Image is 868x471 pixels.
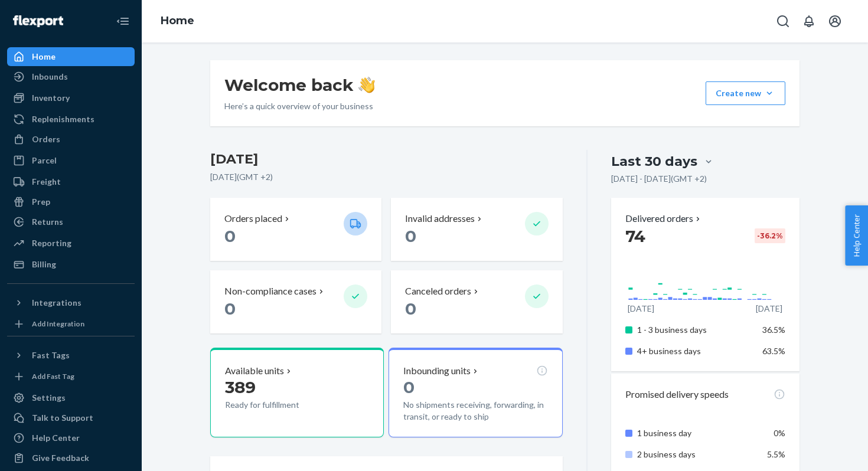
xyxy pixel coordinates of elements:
[32,155,57,166] div: Parcel
[7,172,135,191] a: Freight
[32,349,70,361] div: Fast Tags
[7,151,135,170] a: Parcel
[762,325,785,335] span: 36.5%
[637,427,753,439] p: 1 business day
[797,9,821,33] button: Open notifications
[625,226,645,246] span: 74
[32,319,84,329] div: Add Integration
[7,429,135,447] a: Help Center
[7,47,135,66] a: Home
[391,198,562,261] button: Invalid addresses 0
[7,234,135,253] a: Reporting
[32,237,71,249] div: Reporting
[7,89,135,107] a: Inventory
[403,399,547,423] p: No shipments receiving, forwarding, in transit, or ready to ship
[32,432,80,444] div: Help Center
[7,317,135,331] a: Add Integration
[32,297,81,309] div: Integrations
[755,228,785,243] div: -36.2 %
[637,324,753,336] p: 1 - 3 business days
[358,77,375,93] img: hand-wave emoji
[32,133,60,145] div: Orders
[611,152,697,171] div: Last 30 days
[32,113,94,125] div: Replenishments
[611,173,707,185] p: [DATE] - [DATE] ( GMT +2 )
[405,284,471,298] p: Canceled orders
[637,345,753,357] p: 4+ business days
[7,255,135,274] a: Billing
[224,212,282,225] p: Orders placed
[625,212,703,225] button: Delivered orders
[774,428,785,438] span: 0%
[111,9,135,33] button: Close Navigation
[224,226,236,246] span: 0
[225,364,284,378] p: Available units
[7,192,135,211] a: Prep
[405,212,475,225] p: Invalid addresses
[7,369,135,384] a: Add Fast Tag
[625,388,729,401] p: Promised delivery speeds
[7,130,135,149] a: Orders
[7,293,135,312] button: Integrations
[767,449,785,459] span: 5.5%
[210,150,563,169] h3: [DATE]
[151,4,204,38] ol: breadcrumbs
[224,74,375,96] h1: Welcome back
[32,92,70,104] div: Inventory
[224,299,236,319] span: 0
[210,270,381,333] button: Non-compliance cases 0
[32,392,66,404] div: Settings
[403,364,471,378] p: Inbounding units
[391,270,562,333] button: Canceled orders 0
[389,348,562,437] button: Inbounding units0No shipments receiving, forwarding, in transit, or ready to ship
[32,71,68,83] div: Inbounds
[210,348,384,437] button: Available units389Ready for fulfillment
[771,9,795,33] button: Open Search Box
[32,412,93,424] div: Talk to Support
[706,81,785,105] button: Create new
[32,216,63,228] div: Returns
[637,449,753,460] p: 2 business days
[32,259,56,270] div: Billing
[756,303,782,315] p: [DATE]
[161,14,194,27] a: Home
[405,226,416,246] span: 0
[7,346,135,365] button: Fast Tags
[823,9,847,33] button: Open account menu
[762,346,785,356] span: 63.5%
[7,449,135,467] button: Give Feedback
[403,377,415,397] span: 0
[628,303,654,315] p: [DATE]
[224,100,375,112] p: Here’s a quick overview of your business
[7,110,135,129] a: Replenishments
[210,198,381,261] button: Orders placed 0
[224,284,316,298] p: Non-compliance cases
[210,171,563,183] p: [DATE] ( GMT +2 )
[32,51,56,63] div: Home
[405,299,416,319] span: 0
[13,15,63,27] img: Flexport logo
[32,371,74,381] div: Add Fast Tag
[225,377,256,397] span: 389
[32,196,50,208] div: Prep
[845,205,868,266] button: Help Center
[225,399,334,411] p: Ready for fulfillment
[7,67,135,86] a: Inbounds
[7,408,135,427] a: Talk to Support
[32,452,89,464] div: Give Feedback
[7,388,135,407] a: Settings
[7,212,135,231] a: Returns
[32,176,61,188] div: Freight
